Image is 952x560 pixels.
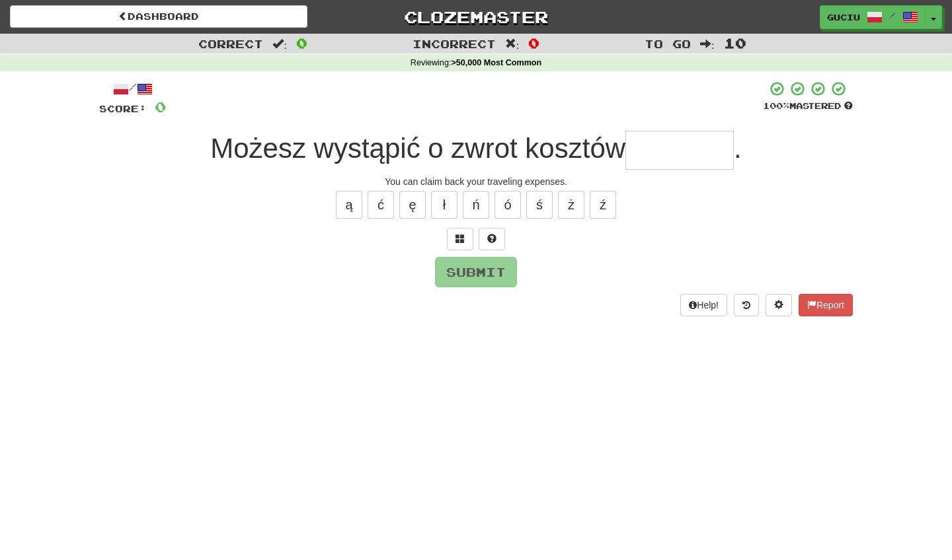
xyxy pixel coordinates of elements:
button: ź [590,191,616,219]
button: Single letter hint - you only get 1 per sentence and score half the points! alt+h [479,228,505,250]
div: Mastered [763,100,853,112]
span: : [505,38,520,50]
button: Round history (alt+y) [734,294,759,316]
a: Clozemaster [327,5,625,28]
button: Submit [435,257,517,287]
span: . [734,133,742,164]
a: Guciu / [820,5,926,29]
button: ą [336,191,362,219]
button: Help! [680,294,727,316]
span: 0 [155,98,166,115]
span: Incorrect [413,37,496,50]
div: You can claim back your traveling expenses. [99,175,853,188]
span: To go [645,37,691,50]
span: 100 % [763,100,789,111]
span: / [889,11,896,20]
div: / [99,81,166,97]
span: Score: [99,103,147,114]
button: ó [495,191,521,219]
span: Guciu [827,11,860,23]
button: Report [799,294,853,316]
span: Correct [198,37,263,50]
button: ę [399,191,426,219]
span: Możesz wystąpić o zwrot kosztów [210,133,625,164]
button: ż [558,191,584,219]
a: Dashboard [10,5,307,28]
span: 0 [528,35,539,51]
span: : [272,38,287,50]
button: ń [463,191,489,219]
span: : [700,38,715,50]
button: ć [368,191,394,219]
button: ś [526,191,553,219]
span: 0 [296,35,307,51]
button: ł [431,191,457,219]
span: 10 [724,35,746,51]
button: Switch sentence to multiple choice alt+p [447,228,473,250]
strong: >50,000 Most Common [451,58,541,67]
